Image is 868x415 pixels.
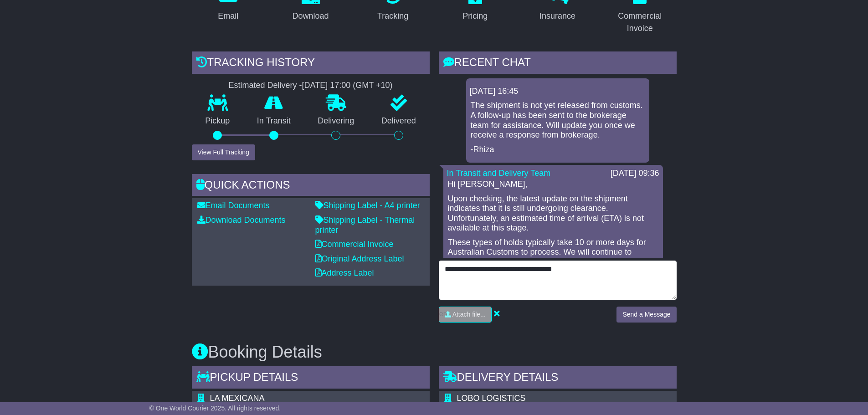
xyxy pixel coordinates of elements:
[304,116,368,126] p: Delivering
[462,10,488,22] div: Pricing
[315,215,415,235] a: Shipping Label - Thermal printer
[539,10,575,22] div: Insurance
[218,10,238,22] div: Email
[315,268,374,277] a: Address Label
[439,366,677,391] div: Delivery Details
[192,81,430,91] div: Estimated Delivery -
[292,10,329,22] div: Download
[302,81,393,91] div: [DATE] 17:00 (GMT +10)
[616,307,676,323] button: Send a Message
[197,215,286,225] a: Download Documents
[192,343,677,361] h3: Booking Details
[457,394,526,403] span: LOBO LOGISTICS
[192,144,255,160] button: View Full Tracking
[315,254,404,263] a: Original Address Label
[243,116,304,126] p: In Transit
[192,366,430,391] div: Pickup Details
[197,201,270,210] a: Email Documents
[192,51,430,76] div: Tracking history
[470,87,646,97] div: [DATE] 16:45
[609,10,671,35] div: Commercial Invoice
[210,394,265,403] span: LA MEXICANA
[192,174,430,199] div: Quick Actions
[368,116,430,126] p: Delivered
[448,238,658,277] p: These types of holds typically take 10 or more days for Australian Customs to process. We will co...
[447,169,551,178] a: In Transit and Delivery Team
[448,194,658,233] p: Upon checking, the latest update on the shipment indicates that it is still undergoing clearance....
[192,116,244,126] p: Pickup
[471,101,645,140] p: The shipment is not yet released from customs. A follow-up has been sent to the brokerage team fo...
[149,405,281,412] span: © One World Courier 2025. All rights reserved.
[611,169,659,179] div: [DATE] 09:36
[471,145,645,155] p: -Rhiza
[439,51,677,76] div: RECENT CHAT
[377,10,408,22] div: Tracking
[315,201,420,210] a: Shipping Label - A4 printer
[448,179,658,190] p: Hi [PERSON_NAME],
[315,240,394,249] a: Commercial Invoice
